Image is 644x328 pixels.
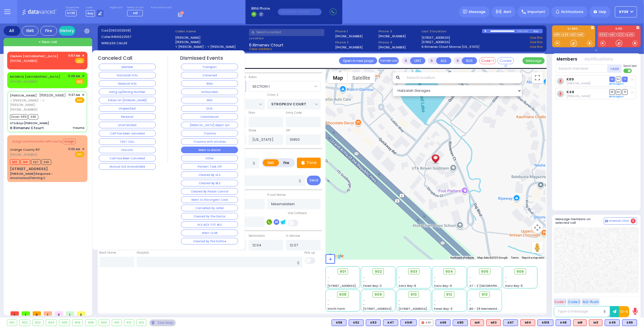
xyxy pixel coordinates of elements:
button: Personal [99,113,156,120]
div: 0:21 [523,28,528,34]
div: 0:00 [517,28,522,34]
label: Night unit [110,6,122,9]
span: 0 [77,311,85,316]
span: 912 [446,292,452,297]
button: Mutual Aid Unavailable [99,163,156,170]
input: Search location [403,72,522,83]
button: ALS [436,57,451,64]
span: Shia Lieberman [567,94,591,98]
span: KY39 [66,10,77,16]
button: Covered [497,57,514,64]
div: M3 [589,319,602,326]
span: Internal Chat [609,219,630,223]
a: 1212 [617,33,625,37]
span: ✕ [82,147,84,152]
a: K89 [567,77,574,81]
span: - [399,275,400,280]
span: KY39 [619,9,629,14]
label: Cad: [101,28,173,33]
div: 910 [112,320,122,326]
div: Trauma [73,126,84,130]
span: Phone 4 [378,40,420,45]
div: ALS [589,319,602,326]
u: EMS [77,79,83,84]
label: Pick up [305,251,315,255]
div: K48 [556,319,571,326]
a: [STREET_ADDRESS] [421,40,450,45]
button: BUS [462,57,477,64]
span: Sanz Bay-4 [434,284,452,288]
div: K61 [419,319,433,326]
button: TEST CALL [99,138,156,145]
span: [STREET_ADDRESS][PERSON_NAME] [328,284,380,288]
span: Sanz Bay-5 [505,284,523,288]
span: EMS [75,152,84,157]
div: M8 [573,319,587,326]
button: Other [181,155,238,162]
span: DR [609,77,615,82]
span: - [363,298,365,303]
span: Joel Witriol [567,81,591,85]
a: 6 Rimenev Ctourt Monroe [US_STATE] [421,45,479,49]
button: Hang up/Wrong Number [99,88,156,95]
span: 904 [445,269,453,274]
span: 910 [411,292,417,297]
a: KJFD [626,33,635,37]
span: Send text [624,64,637,68]
a: K48 [567,90,574,94]
span: EMS [75,97,84,103]
span: 1 [66,311,74,316]
a: Use this [530,35,543,40]
input: Search a contact [249,29,324,36]
div: Bay [534,29,543,33]
div: ALS [486,319,501,326]
button: 10-4 [619,306,629,317]
a: K89 [554,33,561,37]
span: Bay [86,10,95,17]
div: BLS [556,319,571,326]
div: ALS KJ [573,319,587,326]
label: Turn off text [624,68,632,74]
button: Assign [63,139,76,144]
button: ALS-Rush [582,298,600,305]
div: K80 [453,319,468,326]
label: Fire units on call [151,6,172,9]
div: UTA Boys [PERSON_NAME] [10,121,49,125]
div: K53 [366,319,381,326]
span: Phone 1 [335,29,376,34]
div: BLS [400,319,417,326]
a: Orange County 911 [10,147,40,152]
button: +Add [607,64,622,73]
span: [PHONE_NUMBER] [10,79,37,84]
div: BLS [605,319,620,326]
a: OMAHA [GEOGRAPHIC_DATA] [10,54,58,58]
button: Cancelled by caller [181,205,238,211]
button: Trauma with stitches [181,138,238,145]
div: 902 [20,320,30,326]
button: Unfounded [181,88,238,95]
span: 901 [340,269,346,274]
button: Went to the Urgent Care [181,196,238,203]
span: 906 [516,269,524,274]
button: Cleared by the Doctor [181,213,238,220]
span: - [328,303,329,307]
span: K67 [31,159,41,165]
span: Important [527,9,545,14]
span: - [434,275,436,280]
span: - [470,275,471,280]
a: [STREET_ADDRESS] [421,35,450,40]
span: 913 [482,292,488,297]
button: Call Has Been Canceled [99,155,156,162]
span: TR [622,89,628,95]
button: Cleared by the hotline [181,238,238,244]
div: K58 [332,319,346,326]
span: - [363,303,365,307]
span: - [470,280,471,284]
label: Fire [279,159,294,166]
div: K519 [537,319,554,326]
label: Areas [249,75,257,79]
span: 0 [33,311,41,316]
span: 8456622567 [111,35,131,39]
input: Search hospital [137,257,302,267]
div: 908 [86,320,96,326]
